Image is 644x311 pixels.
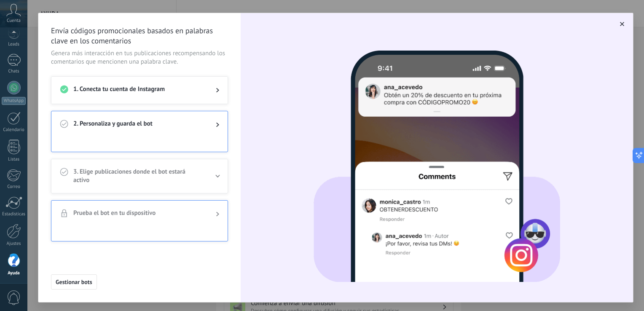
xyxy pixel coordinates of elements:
[2,69,26,74] div: Chats
[314,42,560,282] img: device_es_base.png
[73,120,202,130] span: 2. Personaliza y guarda el bot
[2,212,26,217] div: Estadísticas
[2,127,26,133] div: Calendario
[51,274,97,290] button: Gestionar bots
[2,184,26,190] div: Correo
[2,157,26,162] div: Listas
[2,42,26,47] div: Leads
[73,85,202,95] span: 1. Conecta tu cuenta de Instagram
[73,209,202,219] span: Prueba el bot en tu dispositivo
[2,271,26,276] div: Ayuda
[2,97,26,105] div: WhatsApp
[73,168,202,185] span: 3. Elige publicaciones donde el bot estará activo
[2,241,26,247] div: Ajustes
[51,26,228,46] span: Envía códigos promocionales basados en palabras clave en los comentarios
[7,18,21,24] span: Cuenta
[56,279,92,285] span: Gestionar bots
[51,49,228,66] span: Genera más interacción en tus publicaciones recompensando los comentarios que mencionen una palab...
